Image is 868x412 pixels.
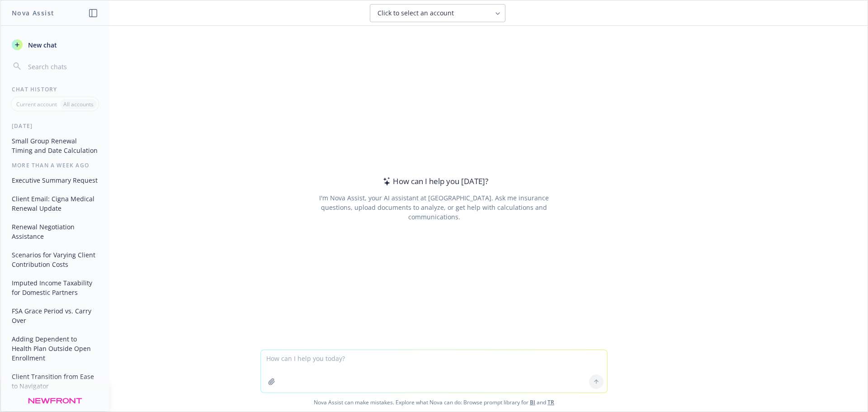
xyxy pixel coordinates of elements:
[8,331,102,365] button: Adding Dependent to Health Plan Outside Open Enrollment
[380,175,488,187] div: How can I help you [DATE]?
[8,219,102,244] button: Renewal Negotiation Assistance
[1,85,109,93] div: Chat History
[8,303,102,328] button: FSA Grace Period vs. Carry Over
[547,398,554,406] a: TR
[26,40,57,50] span: New chat
[8,173,102,188] button: Executive Summary Request
[8,247,102,272] button: Scenarios for Varying Client Contribution Costs
[307,193,561,222] div: I'm Nova Assist, your AI assistant at [GEOGRAPHIC_DATA]. Ask me insurance questions, upload docum...
[4,393,864,412] span: Nova Assist can make mistakes. Explore what Nova can do: Browse prompt library for and
[63,100,94,108] p: All accounts
[8,275,102,300] button: Imputed Income Taxability for Domestic Partners
[370,4,505,22] button: Click to select an account
[8,133,102,158] button: Small Group Renewal Timing and Date Calculation
[1,161,109,169] div: More than a week ago
[8,191,102,216] button: Client Email: Cigna Medical Renewal Update
[16,100,57,108] p: Current account
[12,8,54,18] h1: Nova Assist
[26,60,98,73] input: Search chats
[530,398,535,406] a: BI
[1,122,109,130] div: [DATE]
[377,9,454,18] span: Click to select an account
[8,37,102,53] button: New chat
[8,369,102,393] button: Client Transition from Ease to Navigator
